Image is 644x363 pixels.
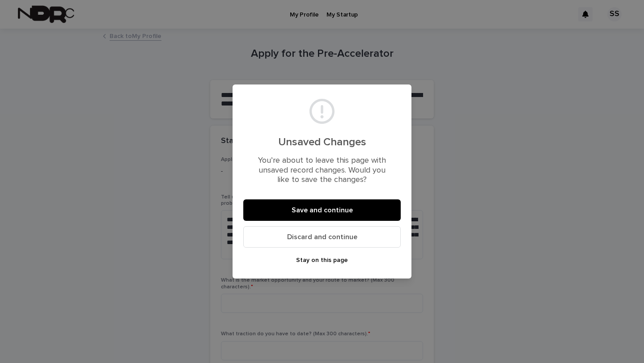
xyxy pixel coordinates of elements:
[243,199,401,221] button: Save and continue
[292,207,353,214] span: Save and continue
[254,156,390,185] p: You’re about to leave this page with unsaved record changes. Would you like to save the changes?
[296,257,348,263] span: Stay on this page
[254,136,390,149] h2: Unsaved Changes
[243,253,401,267] button: Stay on this page
[287,233,357,241] span: Discard and continue
[243,226,401,248] button: Discard and continue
